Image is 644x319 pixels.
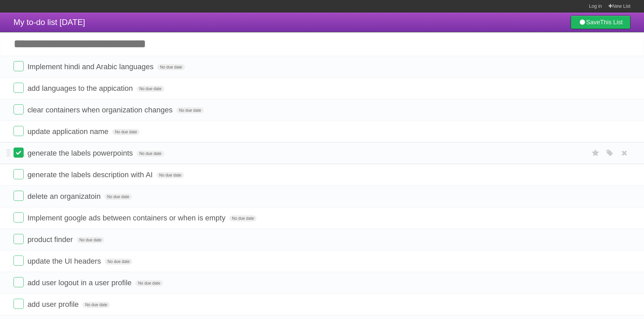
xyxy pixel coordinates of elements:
[82,302,110,308] span: No due date
[27,214,227,222] span: Implement google ads between containers or when is empty
[27,170,154,179] span: generate the labels description with AI
[157,64,185,70] span: No due date
[27,149,135,157] span: generate the labels powerpoints
[14,61,24,71] label: Done
[14,299,24,309] label: Done
[571,16,630,29] a: SaveThis List
[157,172,184,178] span: No due date
[14,83,24,93] label: Done
[589,148,602,159] label: Star task
[14,126,24,136] label: Done
[27,300,80,309] span: add user profile
[27,192,102,201] span: delete an organizatoin
[14,191,24,201] label: Done
[176,107,204,113] span: No due date
[14,169,24,179] label: Done
[14,277,24,287] label: Done
[27,257,103,265] span: update the UI headers
[27,235,75,244] span: product finder
[137,86,164,92] span: No due date
[229,215,257,221] span: No due date
[77,237,104,243] span: No due date
[135,280,163,286] span: No due date
[600,19,623,26] b: This List
[14,18,85,27] span: My to-do list [DATE]
[27,84,135,92] span: add languages to the appication
[104,194,132,200] span: No due date
[137,151,164,157] span: No due date
[14,256,24,266] label: Done
[27,106,174,114] span: clear containers when organization changes
[112,129,140,135] span: No due date
[14,104,24,114] label: Done
[27,62,155,71] span: Implement hindi and Arabic languages
[105,259,132,265] span: No due date
[27,127,110,136] span: update application name
[27,278,133,287] span: add user logout in a user profile
[14,148,24,158] label: Done
[14,234,24,244] label: Done
[14,212,24,222] label: Done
